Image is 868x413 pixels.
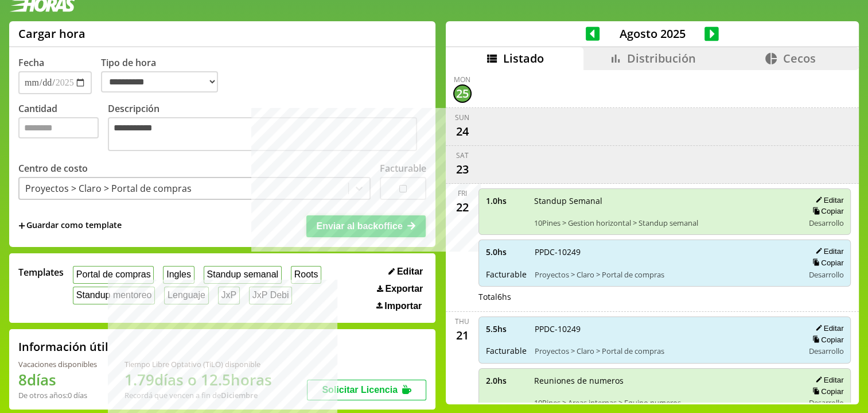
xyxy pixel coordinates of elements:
[18,56,44,69] label: Fecha
[384,301,422,311] span: Importar
[18,162,88,175] label: Centro de costo
[535,346,796,356] span: Proyectos > Claro > Portal de compras
[108,102,426,154] label: Descripción
[18,369,97,390] h1: 8 días
[204,266,282,284] button: Standup semanal
[73,287,155,304] button: Standup mentoreo
[218,287,240,304] button: JxP
[164,287,208,304] button: Lenguaje
[535,269,796,280] span: Proyectos > Claro > Portal de compras
[307,380,426,400] button: Solicitar Licencia
[535,246,796,257] span: PPDC-10249
[534,375,796,386] span: Reuniones de numeros
[809,206,843,216] button: Copiar
[18,266,64,279] span: Templates
[163,266,194,284] button: Ingles
[108,117,417,151] textarea: Descripción
[812,195,843,205] button: Editar
[600,26,704,41] span: Agosto 2025
[306,215,426,237] button: Enviar al backoffice
[101,71,218,92] select: Tipo de hora
[221,390,258,400] b: Diciembre
[808,397,843,408] span: Desarrollo
[808,218,843,228] span: Desarrollo
[453,84,472,103] div: 25
[812,246,843,256] button: Editar
[453,122,472,141] div: 24
[812,323,843,333] button: Editar
[18,219,25,232] span: +
[486,345,527,356] span: Facturable
[783,51,815,66] span: Cecos
[249,287,292,304] button: JxP Debi
[18,26,85,41] h1: Cargar hora
[25,182,192,195] div: Proyectos > Claro > Portal de compras
[486,323,527,334] span: 5.5 hs
[627,51,696,66] span: Distribución
[291,266,321,284] button: Roots
[503,51,544,66] span: Listado
[453,326,472,345] div: 21
[486,246,527,257] span: 5.0 hs
[534,218,796,228] span: 10Pines > Gestion horizontal > Standup semanal
[486,195,526,206] span: 1.0 hs
[458,188,467,198] div: Fri
[486,269,527,280] span: Facturable
[478,291,851,302] div: Total 6 hs
[322,385,398,395] span: Solicitar Licencia
[397,267,423,277] span: Editar
[809,387,843,396] button: Copiar
[808,346,843,356] span: Desarrollo
[812,375,843,385] button: Editar
[454,75,470,84] div: Mon
[453,198,472,217] div: 22
[124,369,272,390] h1: 1.79 días o 12.5 horas
[18,102,108,154] label: Cantidad
[535,323,796,334] span: PPDC-10249
[73,266,154,284] button: Portal de compras
[380,162,426,175] label: Facturable
[456,150,469,160] div: Sat
[453,160,472,179] div: 23
[124,390,272,400] div: Recordá que vencen a fin de
[455,113,469,122] div: Sun
[534,397,796,408] span: 10Pines > Areas internas > Equipo numeros
[18,219,122,232] span: +Guardar como template
[486,375,526,386] span: 2.0 hs
[809,335,843,345] button: Copiar
[316,221,402,231] span: Enviar al backoffice
[373,283,426,295] button: Exportar
[809,258,843,268] button: Copiar
[534,195,796,206] span: Standup Semanal
[18,339,108,354] h2: Información útil
[385,284,423,294] span: Exportar
[18,390,97,400] div: De otros años: 0 días
[101,56,227,94] label: Tipo de hora
[385,266,426,277] button: Editar
[18,117,99,138] input: Cantidad
[18,359,97,369] div: Vacaciones disponibles
[455,316,469,326] div: Thu
[124,359,272,369] div: Tiempo Libre Optativo (TiLO) disponible
[808,269,843,280] span: Desarrollo
[446,70,859,403] div: scrollable content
